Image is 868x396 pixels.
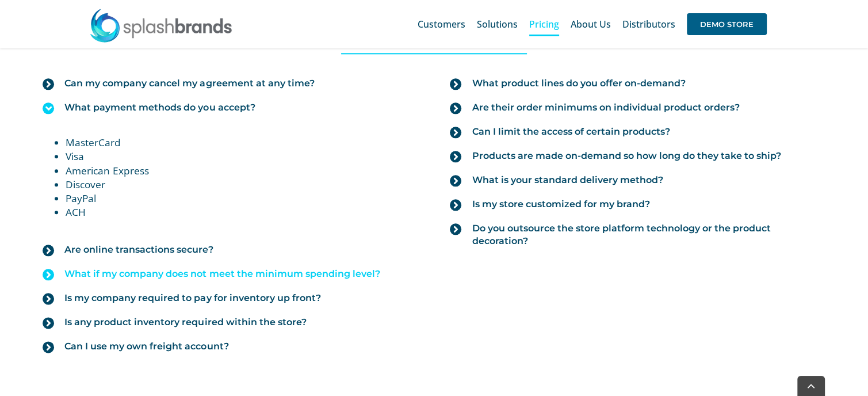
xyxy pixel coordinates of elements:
li: PayPal [66,191,418,205]
a: Are online transactions secure? [43,238,418,262]
span: Can I limit the access of certain products? [472,125,670,138]
span: Solutions [477,20,518,29]
span: Products are made on-demand so how long do they take to ship? [472,150,781,162]
a: What is your standard delivery method? [450,168,825,192]
a: What payment methods do you accept? [43,96,418,120]
li: American Express [66,163,418,177]
span: Can my company cancel my agreement at any time? [64,77,314,90]
nav: Main Menu Sticky [418,6,767,43]
span: Is any product inventory required within the store? [64,316,306,329]
a: Can my company cancel my agreement at any time? [43,71,418,96]
span: Do you outsource the store platform technology or the product decoration? [472,222,825,247]
img: SplashBrands.com Logo [89,8,233,43]
span: Are their order minimums on individual product orders? [472,101,739,114]
span: Is my store customized for my brand? [472,198,649,211]
li: Discover [66,177,418,191]
a: Is any product inventory required within the store? [43,310,418,334]
a: Can I limit the access of certain products? [450,120,825,144]
span: Are online transactions secure? [64,243,213,256]
span: Is my company required to pay for inventory up front? [64,292,320,304]
span: DEMO STORE [687,13,767,35]
span: Can I use my own freight account? [64,340,228,353]
span: What payment methods do you accept? [64,101,255,114]
li: MasterCard [66,135,418,149]
a: What product lines do you offer on-demand? [450,71,825,96]
span: What if my company does not meet the minimum spending level? [64,268,380,280]
a: Is my company required to pay for inventory up front? [43,286,418,310]
a: Distributors [622,6,675,43]
a: Are their order minimums on individual product orders? [450,96,825,120]
a: DEMO STORE [687,6,767,43]
a: Pricing [529,6,559,43]
a: Customers [418,6,465,43]
li: ACH [66,205,418,219]
span: What is your standard delivery method? [472,174,663,186]
span: Pricing [529,20,559,29]
a: What if my company does not meet the minimum spending level? [43,262,418,286]
li: Visa [66,149,418,163]
a: Products are made on-demand so how long do they take to ship? [450,144,825,168]
span: Distributors [622,20,675,29]
a: Do you outsource the store platform technology or the product decoration? [450,216,825,253]
span: About Us [571,20,611,29]
a: Is my store customized for my brand? [450,192,825,216]
a: Can I use my own freight account? [43,334,418,359]
span: What product lines do you offer on-demand? [472,77,685,90]
span: Customers [418,20,465,29]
